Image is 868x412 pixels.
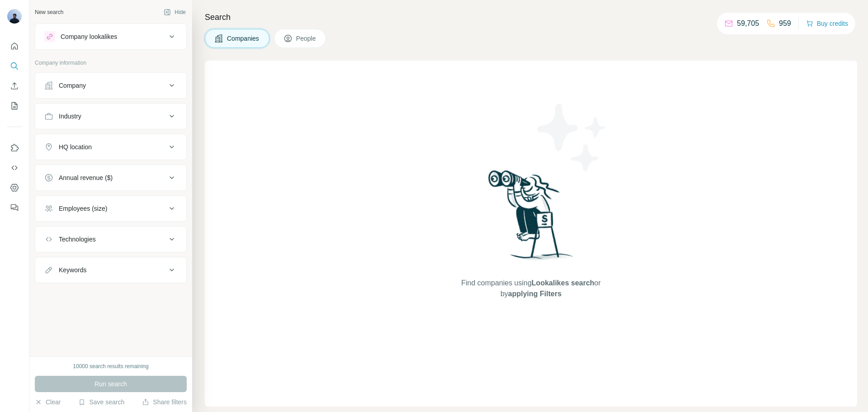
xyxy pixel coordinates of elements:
[35,228,186,250] button: Technologies
[35,136,186,158] button: HQ location
[73,362,148,370] div: 10000 search results remaining
[227,34,260,43] span: Companies
[7,180,22,196] button: Dashboard
[296,34,317,43] span: People
[59,142,92,152] div: HQ location
[59,112,81,121] div: Industry
[7,199,22,216] button: Feedback
[35,75,186,96] button: Company
[7,38,22,54] button: Quick start
[35,59,187,67] p: Company information
[142,398,187,407] button: Share filters
[59,81,86,90] div: Company
[7,9,22,24] img: Avatar
[61,32,117,41] div: Company lookalikes
[458,278,603,299] span: Find companies using or by
[35,26,186,47] button: Company lookalikes
[7,160,22,176] button: Use Surfe API
[59,204,107,213] div: Employees (size)
[205,11,857,24] h4: Search
[35,198,186,219] button: Employees (size)
[484,168,578,269] img: Surfe Illustration - Woman searching with binoculars
[59,265,86,275] div: Keywords
[7,140,22,156] button: Use Surfe on LinkedIn
[737,18,759,29] p: 59,705
[35,398,61,407] button: Clear
[7,78,22,94] button: Enrich CSV
[508,290,561,298] span: applying Filters
[35,105,186,127] button: Industry
[779,18,791,29] p: 959
[531,97,613,178] img: Surfe Illustration - Stars
[78,398,124,407] button: Save search
[7,98,22,114] button: My lists
[7,58,22,74] button: Search
[59,235,96,244] div: Technologies
[157,5,192,19] button: Hide
[532,279,594,287] span: Lookalikes search
[59,173,113,182] div: Annual revenue ($)
[35,167,186,189] button: Annual revenue ($)
[806,17,848,30] button: Buy credits
[35,259,186,281] button: Keywords
[35,8,63,16] div: New search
